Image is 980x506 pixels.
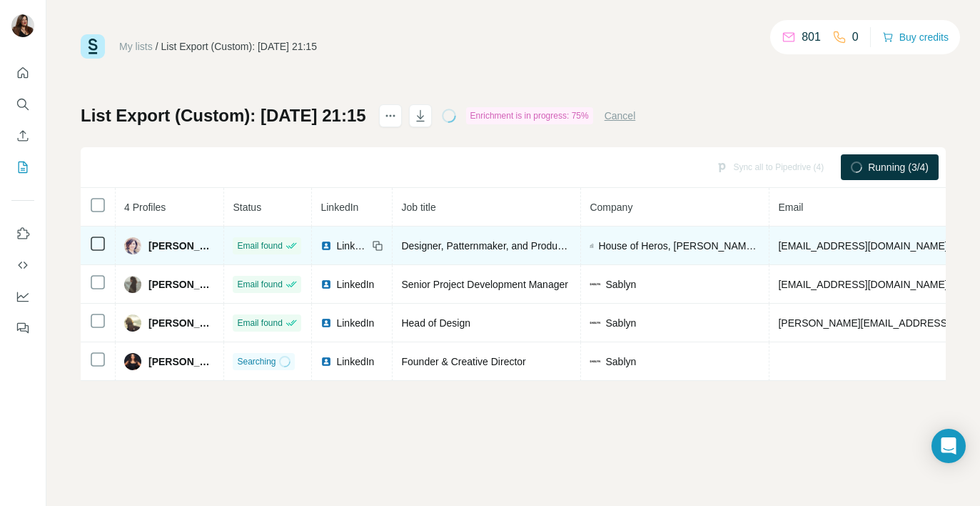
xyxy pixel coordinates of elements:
span: Senior Project Development Manager [401,279,567,290]
img: LinkedIn logo [320,279,332,290]
span: Email [778,202,803,213]
span: LinkedIn [336,239,368,253]
span: [PERSON_NAME] [148,354,215,369]
span: LinkedIn [320,202,358,213]
span: Founder & Creative Director [401,356,525,367]
img: company-logo [590,321,601,324]
img: company-logo [590,282,601,286]
p: 801 [802,29,821,46]
p: 0 [852,29,859,46]
img: LinkedIn logo [320,317,332,329]
div: List Export (Custom): [DATE] 21:15 [161,39,317,54]
span: LinkedIn [336,316,374,330]
img: Avatar [11,14,34,37]
span: Head of Design [401,317,470,329]
span: Sablyn [605,316,636,330]
img: company-logo [590,359,601,363]
button: Quick start [11,60,34,86]
img: Avatar [124,353,141,370]
div: Enrichment is in progress: 75% [466,107,593,124]
img: Avatar [124,237,141,254]
button: Cancel [605,109,636,123]
button: Feedback [11,315,34,341]
img: LinkedIn logo [320,356,332,367]
span: [EMAIL_ADDRESS][DOMAIN_NAME] [778,240,947,252]
span: LinkedIn [336,277,374,292]
span: Status [233,202,261,213]
span: Job title [401,202,435,213]
span: House of Heros, [PERSON_NAME], [PERSON_NAME], Groverradstudio, [GEOGRAPHIC_DATA], [598,239,760,253]
button: Dashboard [11,284,34,309]
button: Use Surfe API [11,252,34,278]
span: LinkedIn [336,354,374,369]
img: Avatar [124,314,141,332]
span: [PERSON_NAME] [148,316,215,330]
span: [EMAIL_ADDRESS][DOMAIN_NAME] [778,279,947,290]
li: / [156,39,158,54]
span: 4 Profiles [124,202,166,213]
button: My lists [11,154,34,180]
button: Search [11,91,34,117]
span: Email found [237,317,282,329]
span: [PERSON_NAME] [148,277,215,292]
img: LinkedIn logo [320,240,332,252]
span: Running (3/4) [868,160,929,174]
img: Surfe Logo [81,34,105,59]
img: Avatar [124,276,141,293]
button: Enrich CSV [11,123,34,149]
a: My lists [119,41,153,52]
span: Company [590,202,632,213]
span: Sablyn [605,354,636,369]
span: Email found [237,278,282,291]
span: Sablyn [605,277,636,292]
button: Use Surfe on LinkedIn [11,221,34,247]
span: Searching [237,355,276,368]
button: Buy credits [882,27,949,47]
span: Designer, Patternmaker, and Product Developer. [401,240,615,252]
button: actions [379,104,402,127]
h1: List Export (Custom): [DATE] 21:15 [81,104,366,127]
span: [PERSON_NAME] [148,239,215,253]
span: Email found [237,239,282,252]
div: Open Intercom Messenger [931,429,966,463]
